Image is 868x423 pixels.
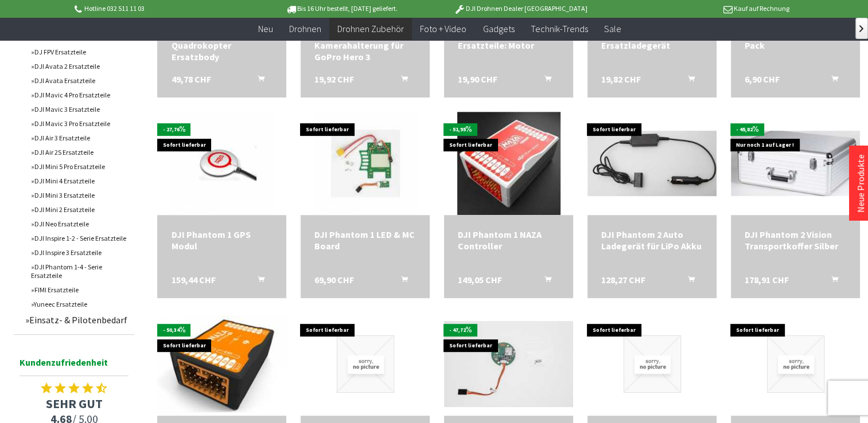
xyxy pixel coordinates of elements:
[314,112,417,215] img: DJI Phantom 1 LED & MC Board
[818,274,845,289] button: In den Warenkorb
[474,17,522,41] a: Gadgets
[818,73,845,88] button: In den Warenkorb
[458,229,559,252] div: DJI Phantom 1 NAZA Controller
[25,297,134,311] a: Yuneec Ersatzteile
[252,2,431,15] p: Bis 16 Uhr bestellt, [DATE] geliefert.
[25,245,134,260] a: DJI Inspire 3 Ersatzteile
[289,23,321,34] span: Drohnen
[171,73,211,85] span: 49,78 CHF
[457,112,560,215] img: DJI Phantom 1 NAZA Controller
[745,229,846,252] a: DJI Phantom 2 Vision Transportkoffer Silber 178,91 CHF In den Warenkorb
[387,73,415,88] button: In den Warenkorb
[412,17,474,41] a: Foto + Video
[767,335,824,393] img: DJI Phantom 2 Vision 1 Craft / Basisdrohne
[171,28,273,62] a: DJI Phantom 1 Quadrokopter Ersatzbody 49,78 CHF In den Warenkorb
[25,174,134,188] a: DJI Mini 4 Ersatzteile
[314,229,416,252] div: DJI Phantom 1 LED & MC Board
[674,274,702,289] button: In den Warenkorb
[20,355,129,376] span: Kundenzufriedenheit
[157,316,286,413] img: DJI Phantom 2 Vision 1 MC
[458,229,559,252] a: DJI Phantom 1 NAZA Controller 149,05 CHF In den Warenkorb
[855,154,866,213] a: Neue Produkte
[601,229,703,252] div: DJI Phantom 2 Auto Ladegerät für LiPo Akku
[171,274,215,285] span: 159,44 CHF
[587,131,717,195] img: DJI Phantom 2 Auto Ladegerät für LiPo Akku
[258,23,273,34] span: Neu
[25,45,134,59] a: DJ FPV Ersatzteile
[25,188,134,202] a: DJI Mini 3 Ersatzteile
[244,274,271,289] button: In den Warenkorb
[171,28,273,62] div: DJI Phantom 1 Quadrokopter Ersatzbody
[522,17,595,41] a: Technik-Trends
[25,102,134,116] a: DJI Mavic 3 Ersatzteile
[250,17,281,41] a: Neu
[171,229,273,252] div: DJI Phantom 1 GPS Modul
[25,283,134,297] a: FIMI Ersatzteile
[530,23,587,34] span: Technik-Trends
[25,260,134,283] a: DJI Phantom 1-4 - Serie Ersatzteile
[25,131,134,145] a: DJI Air 3 Ersatzteile
[531,73,558,88] button: In den Warenkorb
[25,145,134,159] a: DJI Air 2S Ersatzteile
[604,23,621,34] span: Sale
[595,17,629,41] a: Sale
[482,23,514,34] span: Gadgets
[314,274,354,285] span: 69,90 CHF
[329,17,412,41] a: Drohnen Zubehör
[745,274,789,285] span: 178,91 CHF
[25,202,134,217] a: DJI Mini 2 Ersatzteile
[601,229,703,252] a: DJI Phantom 2 Auto Ladegerät für LiPo Akku 128,27 CHF In den Warenkorb
[314,28,416,62] a: DJI Phantom 1 Kamerahalterung für GoPro Hero 3 19,92 CHF In den Warenkorb
[859,25,863,32] span: 
[171,229,273,252] a: DJI Phantom 1 GPS Modul 159,44 CHF In den Warenkorb
[531,274,558,289] button: In den Warenkorb
[610,2,789,15] p: Kauf auf Rechnung
[420,23,466,34] span: Foto + Video
[731,131,860,195] img: DJI Phantom 2 Vision Transportkoffer Silber
[25,217,134,231] a: DJI Neo Ersatzteile
[458,73,497,85] span: 19,90 CHF
[244,73,271,88] button: In den Warenkorb
[601,274,645,285] span: 128,27 CHF
[25,116,134,131] a: DJI Mavic 3 Pro Ersatzteile
[72,2,251,15] p: Hotline 032 511 11 03
[745,229,846,252] div: DJI Phantom 2 Vision Transportkoffer Silber
[387,274,415,289] button: In den Warenkorb
[314,73,354,85] span: 19,92 CHF
[458,274,502,285] span: 149,05 CHF
[25,231,134,245] a: DJI Inspire 1-2 - Serie Ersatzteile
[444,321,573,407] img: DJI Phantom 2 Vision 1 GPS Modul
[314,229,416,252] a: DJI Phantom 1 LED & MC Board 69,90 CHF In den Warenkorb
[337,23,404,34] span: Drohnen Zubehör
[601,73,641,85] span: 19,82 CHF
[20,311,134,328] a: Einsatz- & Pilotenbedarf
[314,28,416,62] div: DJI Phantom 1 Kamerahalterung für GoPro Hero 3
[624,335,681,393] img: DJI Phantom 2 Vision 1 Kompass / Compass
[25,73,134,88] a: DJI Avata Ersatzteile
[281,17,329,41] a: Drohnen
[170,112,274,215] img: DJI Phantom 1 GPS Modul
[337,335,394,393] img: DJI Phantom 2 Vision 1 Central Circuit Board
[25,159,134,174] a: DJI Mini 5 Pro Ersatzteile
[14,395,134,412] span: SEHR GUT
[745,73,780,85] span: 6,90 CHF
[25,88,134,102] a: DJI Mavic 4 Pro Ersatzteile
[431,2,610,15] p: DJI Drohnen Dealer [GEOGRAPHIC_DATA]
[674,73,702,88] button: In den Warenkorb
[25,59,134,73] a: DJI Avata 2 Ersatzteile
